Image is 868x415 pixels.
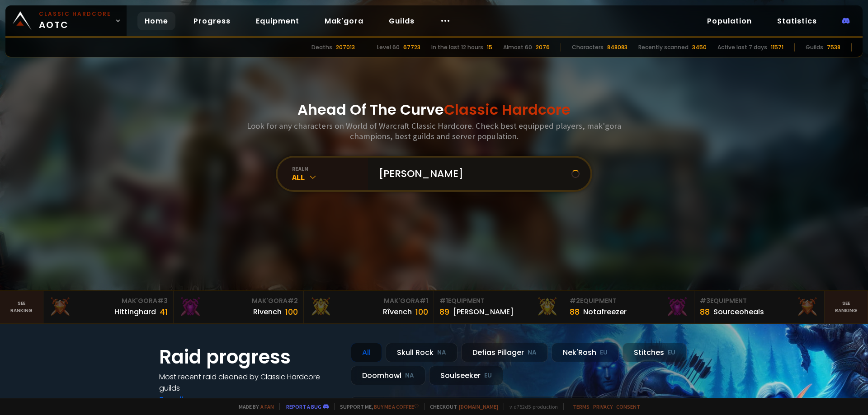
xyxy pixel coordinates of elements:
[572,43,604,51] div: Characters
[288,296,298,305] span: # 2
[286,403,321,410] a: Report a bug
[174,291,304,323] a: Mak'Gora#2Rivench100
[536,43,550,51] div: 2076
[717,43,767,51] div: Active last 7 days
[309,296,428,306] div: Mak'Gora
[638,43,689,51] div: Recently scanned
[39,10,111,18] small: Classic Hardcore
[700,296,710,305] span: # 3
[5,5,127,36] a: Classic HardcoreAOTC
[600,348,608,357] small: EU
[623,343,687,362] div: Stitches
[453,306,514,317] div: [PERSON_NAME]
[39,10,111,32] span: AOTC
[317,12,371,30] a: Mak'gora
[564,291,694,323] a: #2Equipment88Notafreezer
[570,306,580,318] div: 88
[459,403,498,410] a: [DOMAIN_NAME]
[336,43,355,51] div: 207013
[437,348,446,357] small: NA
[233,403,274,410] span: Made by
[304,291,434,323] a: Mak'Gora#1Rîvench100
[249,12,307,30] a: Equipment
[159,371,340,394] h4: Most recent raid cleaned by Classic Hardcore guilds
[382,12,422,30] a: Guilds
[374,403,419,410] a: Buy me a coffee
[461,343,548,362] div: Defias Pillager
[415,306,428,318] div: 100
[311,43,332,51] div: Deaths
[403,43,420,51] div: 67723
[770,12,824,30] a: Statistics
[439,296,448,305] span: # 1
[700,12,759,30] a: Population
[583,306,627,317] div: Notafreezer
[503,43,532,51] div: Almost 60
[405,371,414,380] small: NA
[434,291,564,323] a: #1Equipment89[PERSON_NAME]
[487,43,492,51] div: 15
[297,99,571,121] h1: Ahead Of The Curve
[420,296,428,305] span: # 1
[573,403,590,410] a: Terms
[607,43,627,51] div: 848083
[827,43,840,51] div: 7538
[351,366,425,385] div: Doomhowl
[159,394,218,405] a: See all progress
[137,12,175,30] a: Home
[253,306,282,317] div: Rivench
[528,348,537,357] small: NA
[570,296,689,306] div: Equipment
[484,371,492,380] small: EU
[285,306,298,318] div: 100
[616,403,640,410] a: Consent
[439,296,558,306] div: Equipment
[668,348,675,357] small: EU
[570,296,580,305] span: # 2
[825,291,868,323] a: Seeranking
[43,291,174,323] a: Mak'Gora#3Hittinghard41
[351,343,382,362] div: All
[114,306,156,317] div: Hittinghard
[593,403,613,410] a: Privacy
[713,306,764,317] div: Sourceoheals
[179,296,298,306] div: Mak'Gora
[386,343,458,362] div: Skull Rock
[700,306,710,318] div: 88
[694,291,825,323] a: #3Equipment88Sourceoheals
[439,306,449,318] div: 89
[377,43,400,51] div: Level 60
[260,403,274,410] a: a fan
[444,99,571,120] span: Classic Hardcore
[504,403,558,410] span: v. d752d5 - production
[292,172,368,182] div: All
[424,403,498,410] span: Checkout
[429,366,503,385] div: Soulseeker
[292,165,368,172] div: realm
[431,43,483,51] div: In the last 12 hours
[159,343,340,371] h1: Raid progress
[806,43,823,51] div: Guilds
[700,296,819,306] div: Equipment
[771,43,783,51] div: 11571
[373,158,571,190] input: Search a character...
[157,296,168,305] span: # 3
[334,403,419,410] span: Support me,
[692,43,707,51] div: 3450
[243,121,625,141] h3: Look for any characters on World of Warcraft Classic Hardcore. Check best equipped players, mak'g...
[383,306,412,317] div: Rîvench
[49,296,168,306] div: Mak'Gora
[160,306,168,318] div: 41
[186,12,238,30] a: Progress
[552,343,619,362] div: Nek'Rosh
